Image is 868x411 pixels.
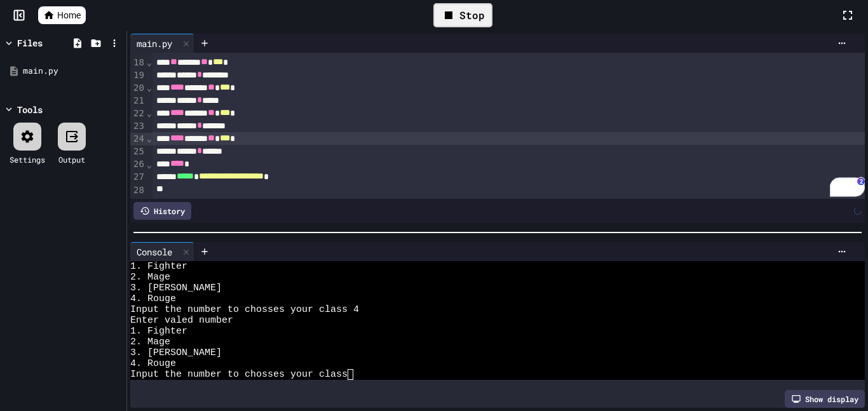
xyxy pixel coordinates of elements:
div: 20 [130,82,146,95]
span: 4. Rouge [130,358,176,369]
div: main.py [23,65,122,77]
div: 19 [130,69,146,82]
div: 21 [130,95,146,107]
span: Input the number to chosses your class 4 [130,304,359,315]
div: Show display [785,390,865,408]
span: Input the number to chosses your class [130,369,348,380]
div: Output [58,154,85,165]
a: Home [38,6,86,24]
span: Fold line [146,57,153,67]
span: 2. Mage [130,272,170,283]
div: Console [130,245,179,259]
span: Fold line [146,108,153,118]
div: main.py [130,34,194,53]
span: 1. Fighter [130,326,187,337]
div: 18 [130,57,146,69]
div: 26 [130,158,146,171]
div: History [133,202,191,220]
span: 3. [PERSON_NAME] [130,283,222,293]
span: 1. Fighter [130,261,187,272]
div: Settings [10,154,45,165]
div: 25 [130,145,146,158]
div: 22 [130,107,146,120]
span: 4. Rouge [130,293,176,304]
div: 27 [130,171,146,184]
div: 23 [130,120,146,133]
div: Files [17,36,43,50]
div: Console [130,242,194,261]
span: Fold line [146,133,153,144]
span: Fold line [146,83,153,93]
span: 3. [PERSON_NAME] [130,347,222,358]
div: Tools [17,103,43,116]
span: 2. Mage [130,337,170,347]
span: Fold line [146,159,153,170]
div: 24 [130,133,146,145]
div: main.py [130,37,179,50]
div: Stop [433,3,492,27]
div: 28 [130,184,146,197]
span: Home [57,9,81,22]
span: Enter valed number [130,315,233,326]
